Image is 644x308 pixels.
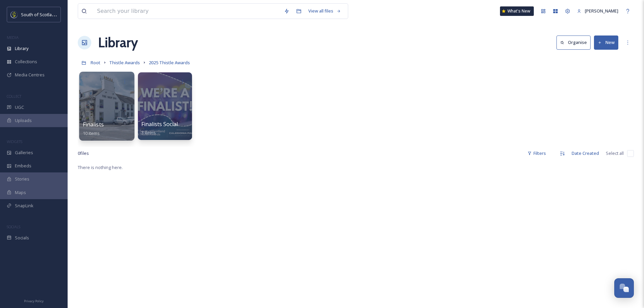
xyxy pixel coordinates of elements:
[15,163,31,169] span: Embeds
[15,176,29,182] span: Stories
[7,139,22,144] span: WIDGETS
[7,224,20,229] span: SOCIALS
[141,129,156,136] span: 3 items
[7,35,19,40] span: MEDIA
[15,235,29,241] span: Socials
[83,130,100,136] span: 10 items
[149,60,190,66] span: 2025 Thistle Awards
[83,121,104,136] a: Finalists10 items
[500,6,534,16] a: What's New
[11,11,18,18] img: images.jpeg
[109,58,140,67] a: Thistle Awards
[15,104,24,111] span: UGC
[585,8,618,14] span: [PERSON_NAME]
[98,32,138,53] a: Library
[149,58,190,67] a: 2025 Thistle Awards
[606,150,624,157] span: Select all
[15,117,32,124] span: Uploads
[78,164,123,170] span: There is nothing here.
[568,147,602,160] div: Date Created
[15,45,28,52] span: Library
[24,297,44,305] a: Privacy Policy
[305,4,344,18] a: View all files
[78,150,89,157] span: 0 file s
[15,58,37,65] span: Collections
[614,278,634,298] button: Open Chat
[91,60,100,66] span: Root
[7,94,21,99] span: COLLECT
[83,121,104,128] span: Finalists
[21,11,98,18] span: South of Scotland Destination Alliance
[91,58,100,67] a: Root
[574,4,622,18] a: [PERSON_NAME]
[24,299,44,303] span: Privacy Policy
[556,35,591,49] button: Organise
[15,149,33,156] span: Galleries
[524,147,549,160] div: Filters
[15,72,45,78] span: Media Centres
[556,35,594,49] a: Organise
[141,121,216,136] a: Finalists Social Media Graphic3 items
[141,120,216,128] span: Finalists Social Media Graphic
[594,35,618,49] button: New
[15,203,33,209] span: SnapLink
[109,60,140,66] span: Thistle Awards
[15,189,26,196] span: Maps
[94,4,281,19] input: Search your library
